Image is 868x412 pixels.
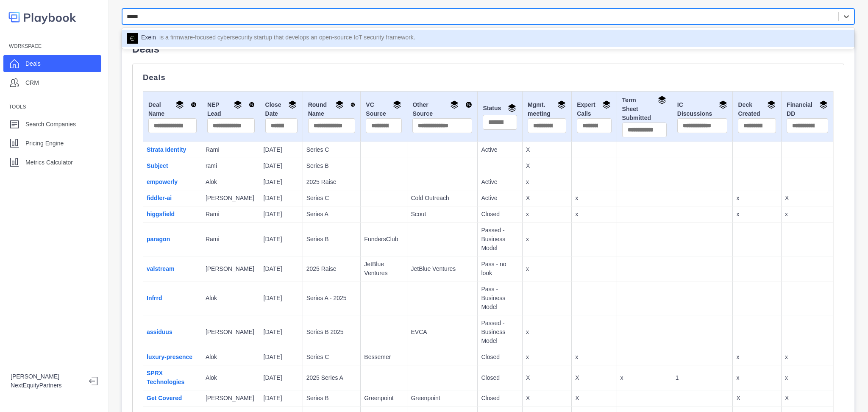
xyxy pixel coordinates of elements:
p: Closed [481,394,519,403]
p: Deals [132,42,844,57]
p: x [620,373,668,382]
p: x [785,373,830,382]
p: x [736,373,778,382]
p: [DATE] [264,373,299,382]
p: Series A [306,210,357,219]
p: Passed - Business Model [481,319,519,345]
p: x [526,235,568,244]
p: Metrics Calculator [25,158,73,167]
p: JetBlue Ventures [411,264,474,273]
p: rami [206,161,256,170]
img: Group By [234,100,242,109]
div: VC Source [366,100,402,118]
p: Alok [206,178,256,187]
img: Group By [288,100,297,109]
img: Sort [351,100,355,109]
p: NextEquityPartners [11,381,82,390]
p: [DATE] [264,394,299,403]
p: Alok [206,353,256,362]
img: Group By [602,100,611,109]
p: x [526,264,568,273]
img: Group By [508,104,516,112]
a: higgsfield [147,211,175,217]
p: 2025 Series A [306,373,357,382]
p: Active [481,145,519,154]
p: Passed - Business Model [481,226,519,253]
p: Pricing Engine [25,139,64,148]
p: Series C [306,353,357,362]
p: [PERSON_NAME] [206,394,256,403]
a: Get Covered [147,395,182,401]
p: Series B [306,235,357,244]
p: x [785,210,830,219]
p: Deals [143,74,834,81]
div: Deal Name [148,100,197,118]
p: Greenpoint [411,394,474,403]
p: Rami [206,210,256,219]
img: Sort [191,100,197,109]
div: NEP Lead [207,100,255,118]
div: Term Sheet Submitted [622,96,667,122]
p: Search Companies [25,120,76,129]
p: X [736,394,778,403]
a: Strata Identity [147,146,186,153]
p: x [526,210,568,219]
p: x [785,353,830,362]
img: Sort [465,100,472,109]
p: Greenpoint [364,394,403,403]
img: Group By [450,100,459,109]
p: Alok [206,373,256,382]
p: [PERSON_NAME] [206,328,256,337]
p: Alok [206,294,256,303]
a: fiddler-ai [147,195,172,201]
p: Series C [306,145,357,154]
a: SPRX Technologies [147,370,184,385]
p: x [736,194,778,203]
p: JetBlue Ventures [364,260,403,278]
p: X [785,194,830,203]
a: valstream [147,265,174,272]
div: Status [483,104,517,115]
p: Closed [481,210,519,219]
img: Group By [819,100,828,109]
p: [DATE] [264,178,299,187]
p: x [575,210,613,219]
p: Rami [206,235,256,244]
p: [DATE] [264,210,299,219]
p: x [736,210,778,219]
p: X [526,373,568,382]
p: X [785,394,830,403]
img: Group By [393,100,401,109]
p: [DATE] [264,235,299,244]
img: Group By [557,100,566,109]
p: Series A - 2025 [306,294,357,303]
p: X [526,145,568,154]
p: x [526,328,568,337]
img: Group By [719,100,727,109]
p: x [526,178,568,187]
p: [DATE] [264,328,299,337]
p: [DATE] [264,194,299,203]
div: Other Source [412,100,472,118]
img: Group By [658,96,666,104]
p: x [736,353,778,362]
p: is a firmware-focused cybersecurity startup that develops an open-source IoT security framework. [159,33,415,44]
p: Scout [411,210,474,219]
img: Group By [175,100,184,109]
img: Exein [127,33,138,44]
p: x [575,353,613,362]
a: luxury-presence [147,354,192,360]
p: [DATE] [264,161,299,170]
p: [DATE] [264,145,299,154]
p: X [526,161,568,170]
p: 1 [676,373,729,382]
p: Active [481,194,519,203]
div: Round Name [308,100,356,118]
div: Mgmt. meeting [528,100,566,118]
p: 2025 Raise [306,264,357,273]
p: Series B 2025 [306,328,357,337]
p: [DATE] [264,294,299,303]
p: X [526,394,568,403]
a: paragon [147,236,170,242]
p: Deals [25,59,41,68]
